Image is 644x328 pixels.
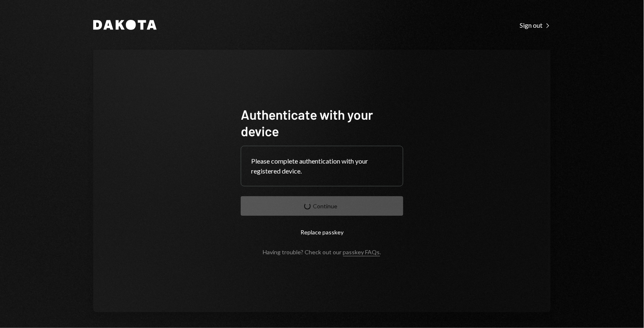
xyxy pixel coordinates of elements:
[241,106,403,139] h1: Authenticate with your device
[520,21,551,29] div: Sign out
[343,248,380,256] a: passkey FAQs
[251,156,393,176] div: Please complete authentication with your registered device.
[263,248,381,256] div: Having trouble? Check out our .
[520,20,551,29] a: Sign out
[241,222,403,242] button: Replace passkey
